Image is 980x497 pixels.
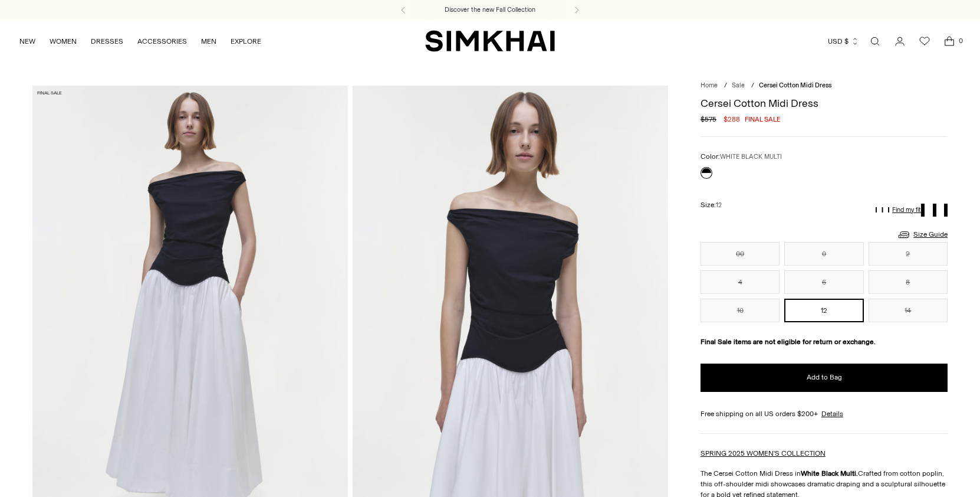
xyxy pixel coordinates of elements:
[897,227,948,242] a: Size Guide
[701,299,780,322] button: 10
[701,270,780,294] button: 4
[701,200,722,211] label: Size:
[701,242,780,266] button: 00
[91,28,123,54] a: DRESSES
[19,28,35,54] a: NEW
[720,153,782,161] span: WHITE BLACK MULTI
[724,81,727,91] div: /
[701,151,782,162] label: Color:
[701,408,948,419] div: Free shipping on all US orders $200+
[938,30,961,53] a: Open cart modal
[807,372,842,382] span: Add to Bag
[869,299,948,322] button: 14
[863,30,887,53] a: Open search modal
[869,270,948,294] button: 8
[701,449,826,457] a: SPRING 2025 WOMEN'S COLLECTION
[231,28,261,54] a: EXPLORE
[784,299,863,322] button: 12
[50,28,77,54] a: WOMEN
[751,81,754,91] div: /
[445,5,535,15] a: Discover the new Fall Collection
[724,114,740,125] span: $288
[888,30,912,53] a: Go to the account page
[759,81,831,89] span: Cersei Cotton Midi Dress
[801,469,858,478] strong: White Black Multi.
[913,30,936,53] a: Wishlist
[955,35,966,46] span: 0
[425,30,555,53] a: SIMKHAI
[716,201,722,209] span: 12
[701,98,948,109] h1: Cersei Cotton Midi Dress
[701,81,718,89] a: Home
[701,114,716,125] s: $575
[701,364,948,392] button: Add to Bag
[821,408,843,419] a: Details
[701,338,876,346] strong: Final Sale items are not eligible for return or exchange.
[732,81,745,89] a: Sale
[828,28,859,54] button: USD $
[201,28,216,54] a: MEN
[137,28,187,54] a: ACCESSORIES
[784,242,863,266] button: 0
[869,242,948,266] button: 2
[701,81,948,91] nav: breadcrumbs
[784,270,863,294] button: 6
